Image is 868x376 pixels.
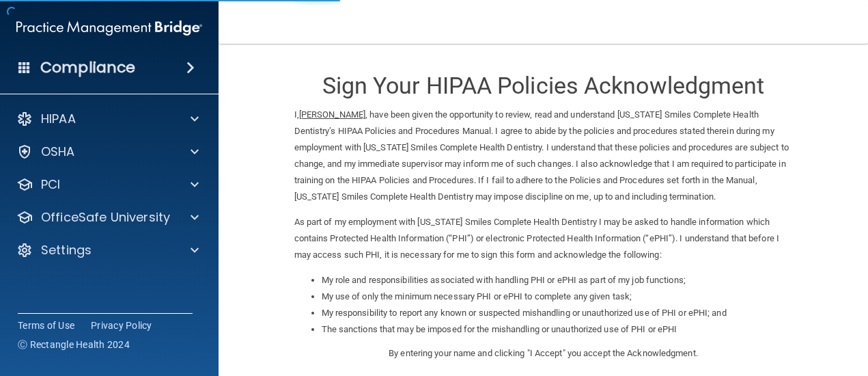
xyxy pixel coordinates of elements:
[294,214,793,263] p: As part of my employment with [US_STATE] Smiles Complete Health Dentistry I may be asked to handl...
[16,111,199,127] a: HIPAA
[16,242,199,258] a: Settings
[16,144,199,160] a: OSHA
[294,107,793,205] p: I, , have been given the opportunity to review, read and understand [US_STATE] Smiles Complete He...
[41,209,170,226] p: OfficeSafe University
[41,144,75,160] p: OSHA
[322,288,793,305] li: My use of only the minimum necessary PHI or ePHI to complete any given task;
[40,58,135,77] h4: Compliance
[322,305,793,321] li: My responsibility to report any known or suspected mishandling or unauthorized use of PHI or ePHI...
[322,321,793,338] li: The sanctions that may be imposed for the mishandling or unauthorized use of PHI or ePHI
[41,111,76,127] p: HIPAA
[91,319,152,332] a: Privacy Policy
[41,176,60,193] p: PCI
[16,209,199,226] a: OfficeSafe University
[41,242,92,258] p: Settings
[18,338,130,351] span: Ⓒ Rectangle Health 2024
[18,319,74,332] a: Terms of Use
[294,345,793,362] p: By entering your name and clicking "I Accept" you accept the Acknowledgment.
[16,176,199,193] a: PCI
[294,73,793,98] h3: Sign Your HIPAA Policies Acknowledgment
[322,272,793,288] li: My role and responsibilities associated with handling PHI or ePHI as part of my job functions;
[299,109,365,120] ins: [PERSON_NAME]
[16,14,202,42] img: PMB logo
